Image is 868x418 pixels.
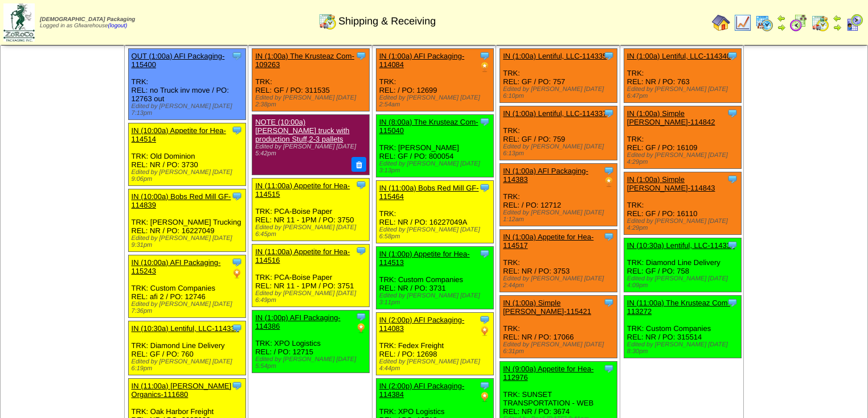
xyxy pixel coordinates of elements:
div: TRK: Custom Companies REL: afi 2 / PO: 12746 [128,255,245,318]
img: Tooltip [231,380,243,391]
a: IN (11:00a) Bobs Red Mill GF-115464 [379,184,479,201]
div: Edited by [PERSON_NAME] [DATE] 4:29pm [627,152,741,165]
a: IN (10:30a) Lentiful, LLC-114338 [132,324,239,333]
img: Tooltip [603,363,615,374]
img: PO [355,322,367,334]
div: Edited by [PERSON_NAME] [DATE] 6:10pm [503,86,617,100]
img: Tooltip [479,314,490,325]
div: Edited by [PERSON_NAME] [DATE] 7:36pm [132,301,245,314]
div: Edited by [PERSON_NAME] [DATE] 8:30pm [627,341,741,355]
a: (logout) [108,23,128,29]
div: TRK: REL: / PO: 12712 [500,164,617,226]
a: IN (9:00a) Appetite for Hea-112976 [503,365,593,382]
img: Tooltip [231,256,243,268]
a: IN (11:00a) Appetite for Hea-114516 [255,247,350,264]
a: IN (1:00a) The Krusteaz Com-109263 [255,52,354,69]
div: Edited by [PERSON_NAME] [DATE] 2:44pm [503,275,617,289]
div: TRK: Diamond Line Delivery REL: GF / PO: 760 [128,321,245,375]
a: IN (1:00a) Simple [PERSON_NAME]-114842 [627,109,715,126]
div: TRK: REL: NR / PO: 3753 [500,230,617,292]
img: calendarprod.gif [755,14,773,32]
img: Tooltip [727,173,738,185]
img: Tooltip [355,245,367,256]
div: TRK: REL: GF / PO: 757 [500,49,617,103]
img: PO [479,61,490,73]
div: Edited by [PERSON_NAME] [DATE] 5:42pm [255,143,365,157]
div: Edited by [PERSON_NAME] [DATE] 6:45pm [255,224,369,238]
a: IN (1:00a) Lentiful, LLC-114340 [627,52,731,60]
div: Edited by [PERSON_NAME] [DATE] 6:31pm [503,341,617,355]
img: arrowleft.gif [833,14,842,23]
img: calendarblend.gif [789,14,808,32]
img: home.gif [712,14,730,32]
img: Tooltip [479,50,490,61]
div: TRK: REL: NR / PO: 17066 [500,296,617,358]
button: Delete Note [351,157,366,172]
a: IN (10:00a) Bobs Red Mill GF-114839 [132,192,231,209]
div: TRK: REL: / PO: 12699 [376,49,493,111]
span: Shipping & Receiving [338,15,436,27]
div: TRK: XPO Logistics REL: / PO: 12715 [252,310,370,373]
div: Edited by [PERSON_NAME] [DATE] 1:12am [503,209,617,223]
div: Edited by [PERSON_NAME] [DATE] 6:58pm [379,226,493,240]
img: Tooltip [231,322,243,334]
div: TRK: Old Dominion REL: NR / PO: 3730 [128,123,245,186]
img: PO [231,268,243,279]
div: Edited by [PERSON_NAME] [DATE] 9:31pm [132,235,245,249]
img: Tooltip [603,297,615,308]
img: PO [603,176,615,188]
div: TRK: Custom Companies REL: NR / PO: 3731 [376,247,493,309]
img: PO [479,391,490,403]
img: Tooltip [231,125,243,136]
div: TRK: PCA-Boise Paper REL: NR 11 - 1PM / PO: 3751 [252,244,370,307]
div: Edited by [PERSON_NAME] [DATE] 6:13pm [503,143,617,157]
img: Tooltip [603,165,615,176]
img: arrowleft.gif [777,14,786,23]
div: Edited by [PERSON_NAME] [DATE] 6:49pm [255,290,369,304]
a: IN (2:00p) AFI Packaging-114384 [379,382,465,399]
img: arrowright.gif [833,23,842,32]
div: Edited by [PERSON_NAME] [DATE] 6:19pm [132,358,245,372]
img: Tooltip [355,311,367,322]
div: TRK: Fedex Freight REL: / PO: 12698 [376,313,493,375]
img: calendarcustomer.gif [845,14,863,32]
a: IN (1:00a) AFI Packaging-114084 [379,52,465,69]
div: Edited by [PERSON_NAME] [DATE] 2:54am [379,94,493,108]
div: Edited by [PERSON_NAME] [DATE] 3:11pm [379,292,493,306]
a: IN (2:00p) AFI Packaging-114083 [379,316,465,333]
a: IN (11:00a) [PERSON_NAME] Organics-111680 [132,382,232,399]
div: Edited by [PERSON_NAME] [DATE] 2:38pm [255,94,369,108]
img: Tooltip [727,297,738,308]
img: Tooltip [603,231,615,242]
div: TRK: REL: GF / PO: 16109 [624,106,741,169]
div: Edited by [PERSON_NAME] [DATE] 4:09pm [627,275,741,289]
a: IN (11:00a) The Krusteaz Com-113272 [627,299,730,316]
a: OUT (1:00a) AFI Packaging-115400 [132,52,225,69]
span: Logged in as Gfwarehouse [40,16,135,29]
a: IN (1:00a) Simple [PERSON_NAME]-115421 [503,299,591,316]
img: Tooltip [727,239,738,251]
div: TRK: REL: GF / PO: 311535 [252,49,370,111]
img: Tooltip [479,182,490,193]
div: TRK: [PERSON_NAME] Trucking REL: NR / PO: 16227049 [128,189,245,252]
img: Tooltip [727,107,738,119]
img: Tooltip [479,380,490,391]
img: calendarinout.gif [318,12,337,30]
div: TRK: REL: NR / PO: 763 [624,49,741,103]
div: Edited by [PERSON_NAME] [DATE] 4:44pm [379,358,493,372]
img: Tooltip [727,50,738,61]
div: TRK: REL: NR / PO: 16227049A [376,181,493,243]
img: Tooltip [355,50,367,61]
img: Tooltip [355,179,367,191]
a: IN (1:00p) AFI Packaging-114386 [255,313,341,330]
div: Edited by [PERSON_NAME] [DATE] 9:06pm [132,169,245,183]
a: IN (1:00a) AFI Packaging-114383 [503,167,588,184]
img: Tooltip [603,50,615,61]
a: IN (1:00a) Appetite for Hea-114517 [503,233,593,250]
a: IN (10:30a) Lentiful, LLC-114336 [627,241,735,250]
img: zoroco-logo-small.webp [3,3,35,42]
img: Tooltip [231,191,243,202]
div: TRK: Custom Companies REL: NR / PO: 315514 [624,296,741,358]
span: [DEMOGRAPHIC_DATA] Packaging [40,16,135,23]
img: calendarinout.gif [811,14,829,32]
